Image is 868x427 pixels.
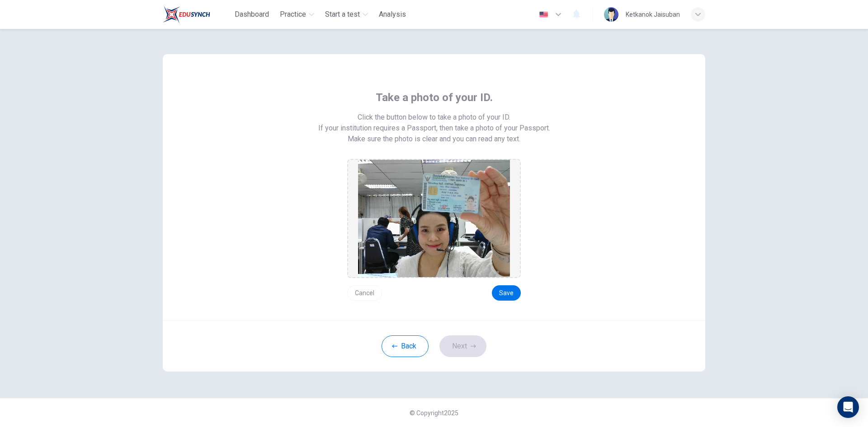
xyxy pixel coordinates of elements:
[604,7,618,22] img: Profile picture
[231,6,273,23] button: Dashboard
[382,335,429,357] button: Back
[626,9,680,20] div: Ketkanok Jaisuban
[325,9,360,20] span: Start a test
[837,396,859,418] div: Open Intercom Messenger
[410,409,458,417] span: © Copyright 2025
[347,285,382,301] button: Cancel
[280,9,306,20] span: Practice
[358,160,510,277] img: preview screemshot
[492,285,521,301] button: Save
[318,112,550,134] span: Click the button below to take a photo of your ID. If your institution requires a Passport, then ...
[163,5,231,23] a: Train Test logo
[348,134,520,144] span: Make sure the photo is clear and you can read any text.
[376,90,493,105] span: Take a photo of your ID.
[276,6,318,23] button: Practice
[321,6,372,23] button: Start a test
[379,9,406,20] span: Analysis
[235,9,269,20] span: Dashboard
[538,11,549,18] img: en
[163,5,210,23] img: Train Test logo
[375,6,410,23] button: Analysis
